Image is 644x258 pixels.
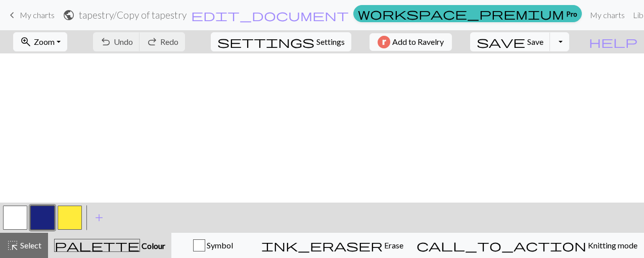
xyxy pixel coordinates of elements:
span: public [63,8,75,22]
span: edit_document [191,8,349,22]
span: Colour [140,241,165,250]
span: Settings [316,36,345,48]
span: Symbol [205,240,233,250]
span: zoom_in [20,35,32,49]
span: highlight_alt [7,238,19,252]
a: Pro [353,5,582,22]
span: Zoom [34,37,55,46]
span: Select [19,240,41,250]
span: help [589,35,637,49]
button: Knitting mode [410,233,644,258]
span: Save [527,37,543,46]
button: Add to Ravelry [370,33,452,51]
span: add [93,211,105,225]
span: Erase [383,240,403,250]
button: Zoom [13,32,67,51]
button: Symbol [171,233,255,258]
a: My charts [6,7,55,24]
span: save [477,35,525,49]
span: workspace_premium [358,7,564,21]
button: SettingsSettings [211,32,351,51]
i: Settings [217,36,314,48]
span: settings [217,35,314,49]
img: Ravelry [378,36,390,48]
a: My charts [586,5,629,25]
h2: tapestry / Copy of tapestry [79,9,187,21]
span: Add to Ravelry [392,36,444,48]
button: Erase [255,233,410,258]
span: palette [55,238,140,252]
button: Colour [48,233,171,258]
span: My charts [20,10,55,20]
button: Save [470,32,550,51]
span: ink_eraser [261,238,383,252]
span: call_to_action [417,238,586,252]
span: keyboard_arrow_left [6,8,18,22]
span: Knitting mode [586,240,637,250]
